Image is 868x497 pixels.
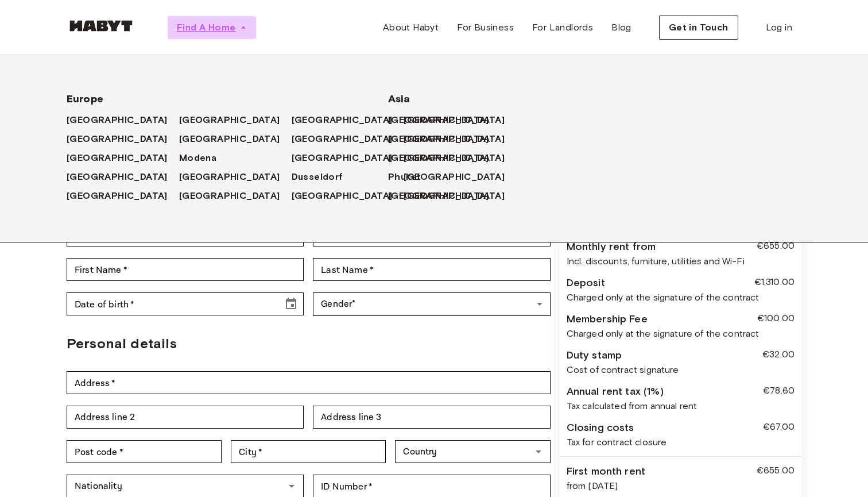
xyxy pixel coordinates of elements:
[292,113,404,127] a: [GEOGRAPHIC_DATA]
[292,189,393,203] span: [GEOGRAPHIC_DATA]
[388,170,421,184] span: Phuket
[567,464,645,479] div: First month rent
[292,132,393,146] span: [GEOGRAPHIC_DATA]
[388,189,501,203] a: [GEOGRAPHIC_DATA]
[388,132,489,146] span: [GEOGRAPHIC_DATA]
[179,170,280,184] span: [GEOGRAPHIC_DATA]
[567,436,795,449] div: Tax for contract closure
[292,151,404,165] a: [GEOGRAPHIC_DATA]
[67,189,179,203] a: [GEOGRAPHIC_DATA]
[67,333,551,354] h2: Personal details
[567,327,795,341] div: Charged only at the signature of the contract
[179,151,216,165] span: Modena
[659,16,738,40] button: Get in Touch
[567,275,605,291] div: Deposit
[67,170,168,184] span: [GEOGRAPHIC_DATA]
[67,92,351,106] span: Europe
[292,151,393,165] span: [GEOGRAPHIC_DATA]
[374,16,448,39] a: About Habyt
[67,170,179,184] a: [GEOGRAPHIC_DATA]
[669,21,728,34] span: Get in Touch
[404,189,516,203] a: [GEOGRAPHIC_DATA]
[567,348,622,363] div: Duty stamp
[388,92,480,106] span: Asia
[67,113,168,127] span: [GEOGRAPHIC_DATA]
[567,311,648,327] div: Membership Fee
[530,444,547,460] button: Open
[567,384,664,399] div: Annual rent tax (1%)
[404,170,516,184] a: [GEOGRAPHIC_DATA]
[179,113,292,127] a: [GEOGRAPHIC_DATA]
[179,132,280,146] span: [GEOGRAPHIC_DATA]
[763,384,795,399] div: €78.60
[292,113,393,127] span: [GEOGRAPHIC_DATA]
[179,189,280,203] span: [GEOGRAPHIC_DATA]
[404,170,505,184] span: [GEOGRAPHIC_DATA]
[567,420,634,436] div: Closing costs
[523,16,602,39] a: For Landlords
[388,170,432,184] a: Phuket
[177,21,235,34] span: Find A Home
[388,113,501,127] a: [GEOGRAPHIC_DATA]
[67,151,179,165] a: [GEOGRAPHIC_DATA]
[404,151,516,165] a: [GEOGRAPHIC_DATA]
[611,21,631,34] span: Blog
[567,363,795,377] div: Cost of contract signature
[179,151,228,165] a: Modena
[602,16,641,39] a: Blog
[67,151,168,165] span: [GEOGRAPHIC_DATA]
[404,113,516,127] a: [GEOGRAPHIC_DATA]
[67,189,168,203] span: [GEOGRAPHIC_DATA]
[179,132,292,146] a: [GEOGRAPHIC_DATA]
[762,348,795,363] div: €32.00
[763,420,795,436] div: €67.00
[292,189,404,203] a: [GEOGRAPHIC_DATA]
[280,292,303,315] button: Choose date
[179,170,292,184] a: [GEOGRAPHIC_DATA]
[388,132,501,146] a: [GEOGRAPHIC_DATA]
[567,239,656,255] div: Monthly rent from
[404,132,516,146] a: [GEOGRAPHIC_DATA]
[567,479,795,493] div: from [DATE]
[457,21,514,34] span: For Business
[567,291,795,305] div: Charged only at the signature of the contract
[567,255,795,268] div: Incl. discounts, furniture, utilities and Wi-Fi
[67,20,135,32] img: Habyt
[284,478,300,494] button: Open
[179,113,280,127] span: [GEOGRAPHIC_DATA]
[292,170,355,184] a: Dusseldorf
[567,399,795,413] div: Tax calculated from annual rent
[757,464,795,479] div: €655.00
[757,311,795,327] div: €100.00
[179,189,292,203] a: [GEOGRAPHIC_DATA]
[448,16,523,39] a: For Business
[388,151,501,165] a: [GEOGRAPHIC_DATA]
[67,132,168,146] span: [GEOGRAPHIC_DATA]
[388,189,489,203] span: [GEOGRAPHIC_DATA]
[754,275,795,291] div: €1,310.00
[757,16,801,39] a: Log in
[168,16,256,39] button: Find A Home
[292,170,343,184] span: Dusseldorf
[388,151,489,165] span: [GEOGRAPHIC_DATA]
[292,132,404,146] a: [GEOGRAPHIC_DATA]
[532,21,593,34] span: For Landlords
[67,113,179,127] a: [GEOGRAPHIC_DATA]
[67,132,179,146] a: [GEOGRAPHIC_DATA]
[388,113,489,127] span: [GEOGRAPHIC_DATA]
[383,21,439,34] span: About Habyt
[766,21,792,34] span: Log in
[757,239,795,255] div: €655.00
